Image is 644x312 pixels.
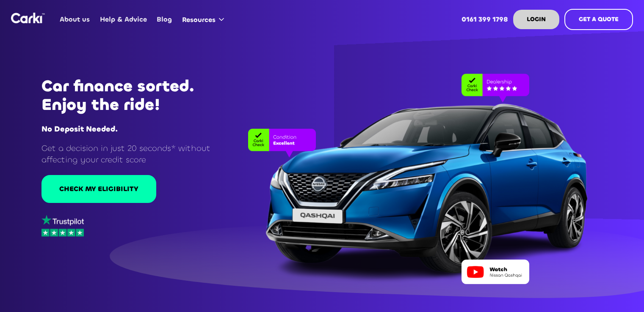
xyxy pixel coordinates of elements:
[182,15,216,25] div: Resources
[527,15,546,23] strong: LOGIN
[564,9,633,30] a: GET A QUOTE
[11,13,45,23] a: home
[11,13,45,23] img: Logo
[55,3,95,36] a: About us
[95,3,152,36] a: Help & Advice
[177,3,232,36] div: Resources
[59,184,138,194] div: CHECK MY ELIGIBILITY
[41,124,118,134] strong: No Deposit Needed.
[152,3,177,36] a: Blog
[41,175,156,203] a: CHECK MY ELIGIBILITY
[513,10,559,29] a: LOGIN
[41,142,231,166] p: Get a decision in just 20 seconds* without affecting your credit score
[41,215,84,225] img: trustpilot
[457,3,513,36] a: 0161 399 1798
[462,15,508,24] strong: 0161 399 1798
[41,77,231,114] h1: Car finance sorted. Enjoy the ride!
[41,229,84,237] img: stars
[579,15,619,23] strong: GET A QUOTE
